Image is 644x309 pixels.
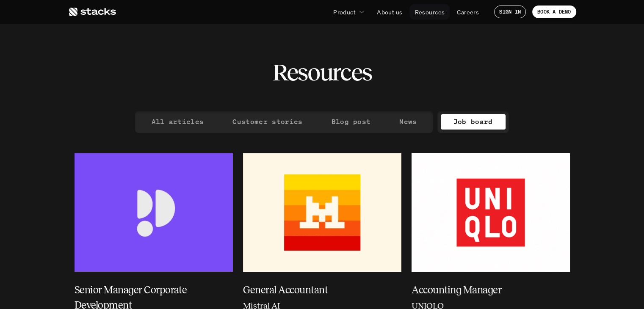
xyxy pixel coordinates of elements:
a: Careers [452,4,484,19]
p: Blog post [331,116,370,128]
a: SIGN IN [494,6,526,18]
a: Privacy Policy [127,38,163,45]
h5: Accounting Manager [412,282,560,298]
p: News [399,116,417,128]
a: Accounting Manager [412,282,570,298]
p: Job board [453,116,493,128]
a: About us [372,4,407,19]
a: Customer stories [220,114,315,130]
p: Customer stories [232,116,302,128]
a: Resources [409,4,450,19]
a: Blog post [318,114,383,130]
p: Resources [415,8,445,17]
a: Job board [441,114,506,130]
a: General Accountant [243,282,401,298]
a: News [387,114,429,130]
h5: General Accountant [243,282,391,298]
p: About us [377,8,402,17]
p: All articles [151,116,204,128]
p: Careers [457,8,479,17]
p: SIGN IN [499,9,521,15]
p: BOOK A DEMO [537,9,571,15]
h2: Resources [272,59,372,86]
p: Product [333,8,356,17]
a: BOOK A DEMO [532,6,576,18]
a: All articles [138,114,216,130]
